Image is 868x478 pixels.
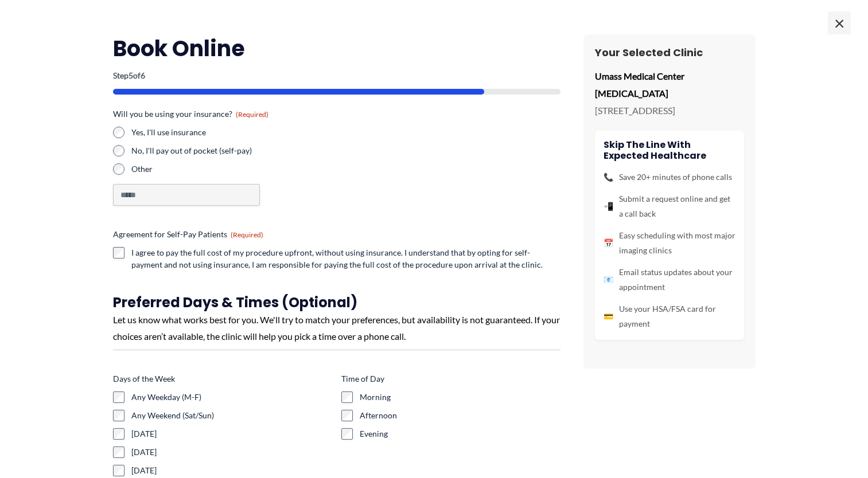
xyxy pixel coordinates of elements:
span: 📞 [604,170,613,185]
p: Step of [113,72,560,80]
legend: Time of Day [341,373,384,385]
legend: Agreement for Self-Pay Patients [113,229,263,240]
span: 6 [141,70,145,80]
li: Use your HSA/FSA card for payment [604,301,735,331]
p: Umass Medical Center [MEDICAL_DATA] [595,68,744,101]
span: 📅 [604,236,613,250]
input: Other Choice, please specify [113,184,260,206]
h2: Book Online [113,34,560,62]
label: Yes, I'll use insurance [131,127,332,138]
label: [DATE] [131,428,332,440]
li: Easy scheduling with most major imaging clinics [604,228,735,258]
h3: Your Selected Clinic [595,46,744,59]
span: (Required) [231,230,263,239]
span: 5 [129,70,133,80]
p: [STREET_ADDRESS] [595,102,744,119]
h3: Preferred Days & Times (Optional) [113,293,560,311]
li: Submit a request online and get a call back [604,191,735,221]
legend: Will you be using your insurance? [113,108,268,120]
legend: Days of the Week [113,373,175,385]
h4: Skip the line with Expected Healthcare [604,139,735,161]
label: No, I'll pay out of pocket (self-pay) [131,145,332,156]
label: Other [131,163,332,175]
li: Save 20+ minutes of phone calls [604,170,735,185]
label: Any Weekend (Sat/Sun) [131,410,332,421]
span: × [828,11,851,34]
span: 📲 [604,199,613,214]
span: 📧 [604,272,613,287]
label: I agree to pay the full cost of my procedure upfront, without using insurance. I understand that ... [131,247,560,270]
label: Morning [360,391,560,403]
label: Any Weekday (M-F) [131,391,332,403]
label: Afternoon [360,410,560,421]
span: (Required) [236,110,268,119]
span: 💳 [604,309,613,324]
label: [DATE] [131,446,332,458]
div: Let us know what works best for you. We'll try to match your preferences, but availability is not... [113,311,560,345]
li: Email status updates about your appointment [604,265,735,295]
label: [DATE] [131,465,332,476]
label: Evening [360,428,560,440]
